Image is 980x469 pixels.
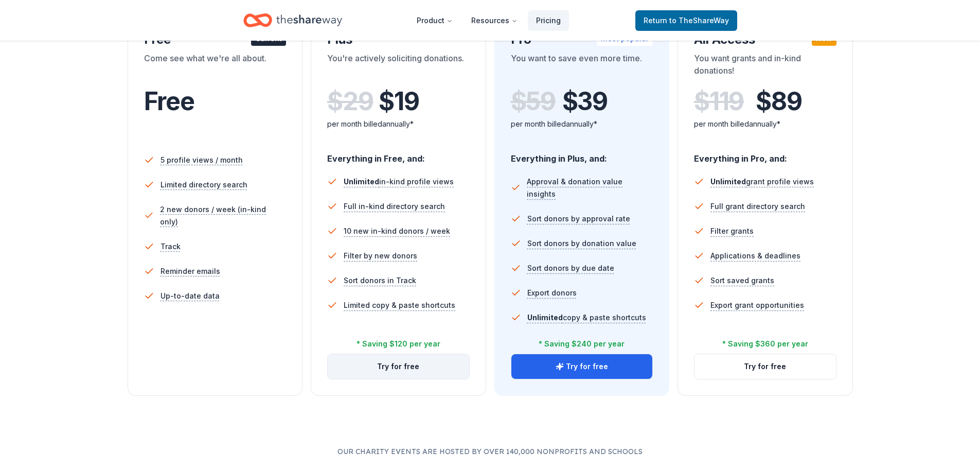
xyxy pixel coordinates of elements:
a: Pricing [528,10,569,31]
div: per month billed annually* [511,118,653,130]
span: Return [644,14,729,27]
span: Unlimited [710,177,746,186]
span: $ 89 [756,87,801,116]
div: per month billed annually* [327,118,470,130]
a: Returnto TheShareWay [635,10,737,31]
div: Come see what we're all about. [144,52,287,81]
span: Sort donors in Track [344,274,416,287]
span: copy & paste shortcuts [527,313,646,322]
span: 5 profile views / month [161,154,243,166]
span: Filter by new donors [344,250,417,262]
button: Product [408,10,461,31]
span: Export donors [527,287,577,299]
span: Unlimited [527,313,563,322]
span: Sort donors by approval rate [527,213,630,225]
div: Everything in Free, and: [327,144,470,165]
span: Up-to-date data [161,290,220,302]
span: Limited directory search [161,179,247,191]
span: Applications & deadlines [710,250,800,262]
span: $ 19 [379,87,419,116]
span: Sort donors by due date [527,262,614,274]
span: Reminder emails [161,265,220,277]
a: Home [243,8,342,32]
div: * Saving $120 per year [357,338,440,350]
span: Limited copy & paste shortcuts [344,299,455,311]
span: 10 new in-kind donors / week [344,225,450,237]
span: in-kind profile views [344,177,454,186]
span: Full in-kind directory search [344,200,445,213]
div: * Saving $240 per year [539,338,625,350]
span: Sort donors by donation value [527,237,636,250]
span: Sort saved grants [710,274,774,287]
button: Resources [463,10,526,31]
button: Try for free [694,354,836,379]
span: Track [161,240,181,253]
button: Try for free [511,354,653,379]
span: Filter grants [710,225,754,237]
div: You want grants and in-kind donations! [694,52,836,81]
span: $ 39 [562,87,608,116]
span: Full grant directory search [710,200,805,213]
span: 2 new donors / week (in-kind only) [160,203,286,228]
span: Export grant opportunities [710,299,804,311]
div: You're actively soliciting donations. [327,52,470,81]
span: grant profile views [710,177,814,186]
div: per month billed annually* [694,118,836,130]
div: You want to save even more time. [511,52,653,81]
span: Unlimited [344,177,379,186]
div: * Saving $360 per year [722,338,808,350]
span: Free [144,86,194,116]
button: Try for free [328,354,469,379]
span: to TheShareWay [669,16,729,25]
span: Approval & donation value insights [527,176,653,200]
div: Everything in Plus, and: [511,144,653,165]
p: Our charity events are hosted by over 140,000 nonprofits and schools [41,445,939,458]
div: Everything in Pro, and: [694,144,836,165]
nav: Main [408,8,569,32]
